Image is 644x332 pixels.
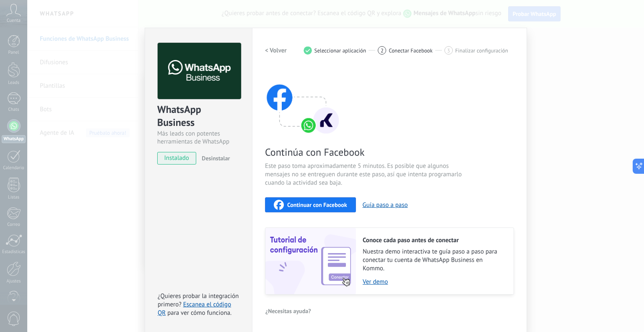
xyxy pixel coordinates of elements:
[363,201,408,209] button: Guía paso a paso
[202,154,230,162] span: Desinstalar
[389,47,433,54] span: Conectar Facebook
[265,162,465,187] span: Este paso toma aproximadamente 5 minutos. Es posible que algunos mensajes no se entreguen durante...
[381,47,384,54] span: 2
[265,43,287,58] button: < Volver
[157,130,240,146] div: Más leads con potentes herramientas de WhatsApp
[158,301,231,317] a: Escanea el código QR
[265,47,287,55] h2: < Volver
[314,47,366,54] span: Seleccionar aplicación
[167,309,231,317] span: para ver cómo funciona.
[265,146,465,159] span: Continúa con Facebook
[455,47,508,54] span: Finalizar configuración
[265,68,340,135] img: connect with facebook
[158,152,196,165] span: instalado
[157,103,240,130] div: WhatsApp Business
[265,305,312,317] button: ¿Necesitas ayuda?
[158,43,241,99] img: logo_main.png
[447,47,450,54] span: 3
[287,202,347,208] span: Continuar con Facebook
[363,278,505,286] a: Ver demo
[158,292,239,308] span: ¿Quieres probar la integración primero?
[363,248,505,273] span: Nuestra demo interactiva te guía paso a paso para conectar tu cuenta de WhatsApp Business en Kommo.
[265,197,356,212] button: Continuar con Facebook
[198,152,230,165] button: Desinstalar
[363,236,505,244] h2: Conoce cada paso antes de conectar
[265,308,311,314] span: ¿Necesitas ayuda?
